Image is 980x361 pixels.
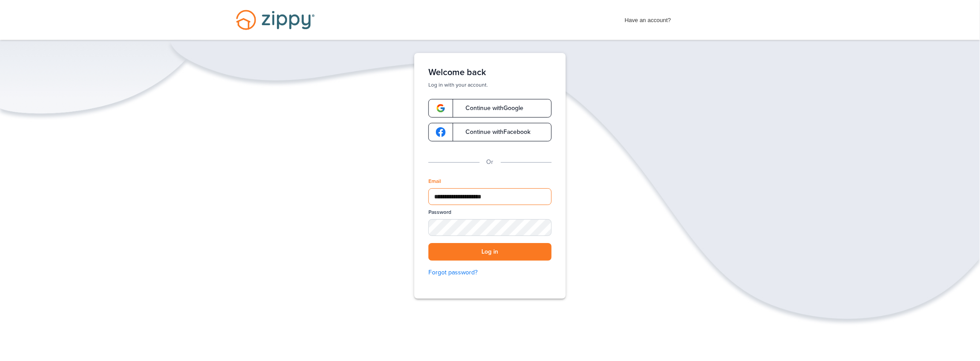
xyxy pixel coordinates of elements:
span: Continue with Facebook [457,129,530,135]
span: Continue with Google [457,105,523,111]
a: Forgot password? [428,268,552,277]
button: Log in [428,243,552,261]
p: Or [487,157,494,167]
img: google-logo [436,103,446,113]
img: google-logo [436,127,446,137]
input: Password [428,219,552,236]
a: google-logoContinue withGoogle [428,99,552,118]
label: Email [428,178,441,185]
a: google-logoContinue withFacebook [428,123,552,141]
p: Log in with your account. [428,81,552,88]
span: Have an account? [625,11,671,25]
input: Email [428,188,552,205]
h1: Welcome back [428,67,552,78]
label: Password [428,209,451,216]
